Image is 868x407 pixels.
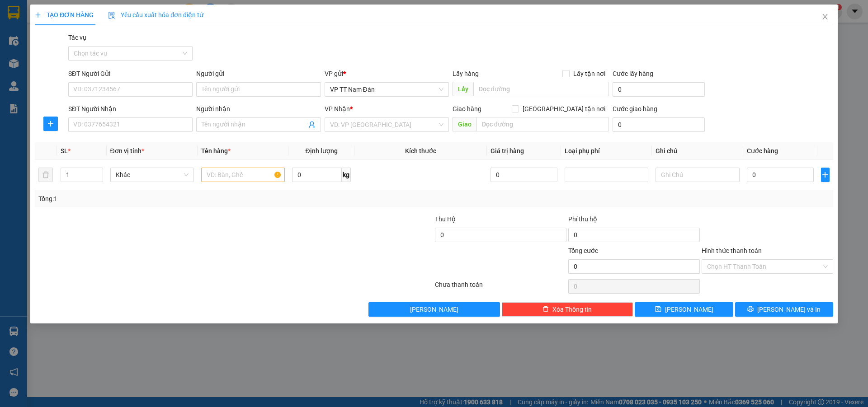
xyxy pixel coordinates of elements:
[702,247,762,254] label: Hình thức thanh toán
[568,247,598,254] span: Tổng cước
[561,142,652,160] th: Loại phụ phí
[757,304,821,314] span: [PERSON_NAME] và In
[305,147,337,154] span: Định lượng
[552,304,592,314] span: Xóa Thông tin
[68,104,193,114] div: SĐT Người Nhận
[108,12,115,19] img: icon
[491,147,524,154] span: Giá trị hàng
[110,147,144,154] span: Đơn vị tính
[735,302,833,317] button: printer[PERSON_NAME] và In
[812,5,838,30] button: Close
[453,70,479,77] span: Lấy hàng
[656,168,739,182] input: Ghi Chú
[435,215,456,223] span: Thu Hộ
[330,83,443,96] span: VP TT Nam Đàn
[201,147,231,154] span: Tên hàng
[108,11,203,19] span: Yêu cầu xuất hóa đơn điện tử
[570,69,609,79] span: Lấy tận nơi
[568,214,700,228] div: Phí thu hộ
[613,82,705,97] input: Cước lấy hàng
[410,304,458,314] span: [PERSON_NAME]
[652,142,743,160] th: Ghi chú
[201,168,285,182] input: VD: Bàn, Ghế
[68,69,193,79] div: SĐT Người Gửi
[116,168,189,182] span: Khác
[491,168,558,182] input: 0
[453,117,476,131] span: Giao
[821,168,830,182] button: plus
[38,194,335,204] div: Tổng: 1
[35,12,41,18] span: plus
[747,306,754,313] span: printer
[453,82,473,96] span: Lấy
[43,117,58,131] button: plus
[342,168,351,182] span: kg
[821,171,829,178] span: plus
[453,105,481,112] span: Giao hàng
[821,13,829,20] span: close
[68,34,86,41] label: Tác vụ
[473,82,609,96] input: Dọc đường
[655,306,661,313] span: save
[61,147,68,154] span: SL
[665,304,713,314] span: [PERSON_NAME]
[613,117,705,132] input: Cước giao hàng
[35,11,94,19] span: TẠO ĐƠN HÀNG
[325,69,449,79] div: VP gửi
[747,147,778,154] span: Cước hàng
[502,302,633,317] button: deleteXóa Thông tin
[613,70,653,77] label: Cước lấy hàng
[368,302,500,317] button: [PERSON_NAME]
[434,280,567,295] div: Chưa thanh toán
[196,104,321,114] div: Người nhận
[38,168,53,182] button: delete
[635,302,733,317] button: save[PERSON_NAME]
[405,147,436,154] span: Kích thước
[325,105,350,112] span: VP Nhận
[476,117,609,131] input: Dọc đường
[308,121,316,128] span: user-add
[44,120,57,127] span: plus
[542,306,549,313] span: delete
[196,69,321,79] div: Người gửi
[519,104,609,114] span: [GEOGRAPHIC_DATA] tận nơi
[613,105,657,112] label: Cước giao hàng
